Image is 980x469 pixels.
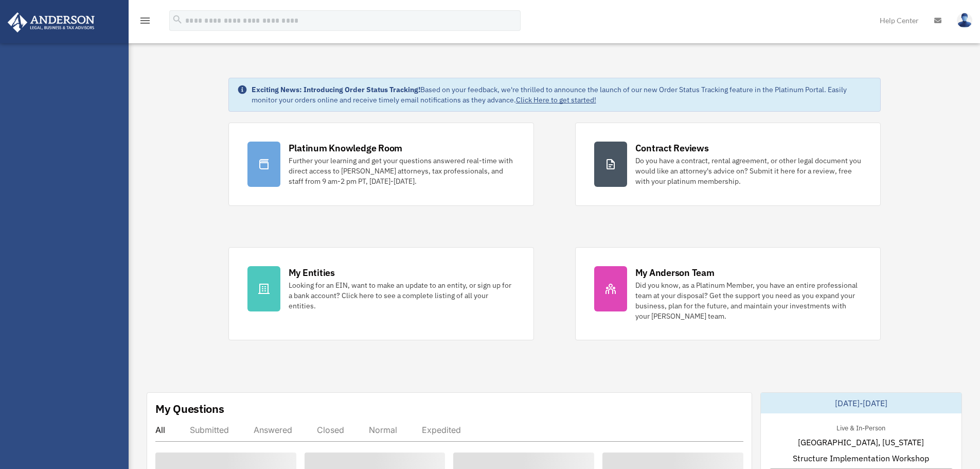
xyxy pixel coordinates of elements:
[228,247,534,340] a: My Entities Looking for an EIN, want to make an update to an entity, or sign up for a bank accoun...
[289,280,515,311] div: Looking for an EIN, want to make an update to an entity, or sign up for a bank account? Click her...
[635,155,862,186] div: Do you have a contract, rental agreement, or other legal document you would like an attorney's ad...
[139,14,151,27] i: menu
[155,401,224,416] div: My Questions
[369,425,397,435] div: Normal
[252,84,872,105] div: Based on your feedback, we're thrilled to announce the launch of our new Order Status Tracking fe...
[516,95,596,105] a: Click Here to get started!
[317,425,344,435] div: Closed
[635,280,862,321] div: Did you know, as a Platinum Member, you have an entire professional team at your disposal? Get th...
[793,452,929,464] span: Structure Implementation Workshop
[422,425,461,435] div: Expedited
[254,425,292,435] div: Answered
[190,425,229,435] div: Submitted
[798,436,924,448] span: [GEOGRAPHIC_DATA], [US_STATE]
[635,266,715,279] div: My Anderson Team
[828,422,894,432] div: Live & In-Person
[172,14,183,25] i: search
[139,18,151,27] a: menu
[5,12,98,32] img: Anderson Advisors Platinum Portal
[252,85,420,94] strong: Exciting News: Introducing Order Status Tracking!
[635,142,709,154] div: Contract Reviews
[289,266,335,279] div: My Entities
[289,155,515,186] div: Further your learning and get your questions answered real-time with direct access to [PERSON_NAM...
[957,13,972,28] img: User Pic
[228,123,534,206] a: Platinum Knowledge Room Further your learning and get your questions answered real-time with dire...
[289,142,403,154] div: Platinum Knowledge Room
[761,393,961,413] div: [DATE]-[DATE]
[575,123,881,206] a: Contract Reviews Do you have a contract, rental agreement, or other legal document you would like...
[575,247,881,340] a: My Anderson Team Did you know, as a Platinum Member, you have an entire professional team at your...
[155,425,165,435] div: All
